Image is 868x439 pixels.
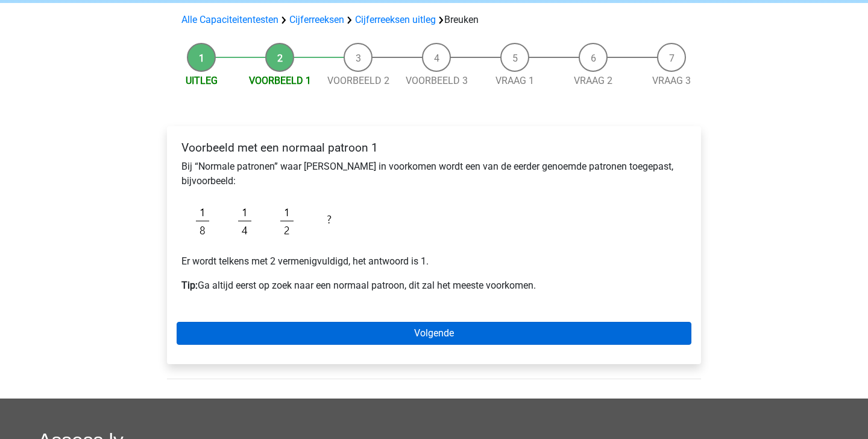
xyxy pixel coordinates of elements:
a: Uitleg [186,75,218,86]
a: Vraag 2 [574,75,612,86]
a: Vraag 1 [495,75,534,86]
a: Alle Capaciteitentesten [181,14,278,25]
p: Ga altijd eerst op zoek naar een normaal patroon, dit zal het meeste voorkomen. [181,278,687,293]
img: Fractions_example_1.png [181,198,350,245]
a: Volgende [177,322,691,345]
a: Vraag 3 [652,75,691,86]
a: Voorbeeld 3 [406,75,468,86]
a: Voorbeeld 1 [249,75,311,86]
b: Tip: [181,280,198,291]
a: Voorbeeld 2 [327,75,389,86]
a: Cijferreeksen uitleg [355,14,436,25]
a: Cijferreeksen [289,14,344,25]
p: Er wordt telkens met 2 vermenigvuldigd, het antwoord is 1. [181,254,687,269]
h4: Voorbeeld met een normaal patroon 1 [181,141,687,155]
p: Bij “Normale patronen” waar [PERSON_NAME] in voorkomen wordt een van de eerder genoemde patronen ... [181,159,687,188]
div: Breuken [177,13,691,27]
